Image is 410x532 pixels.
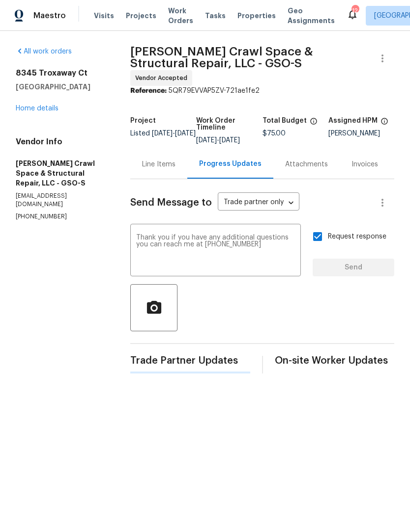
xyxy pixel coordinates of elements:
textarea: Thank you if you have any additional questions you can reach me at [PHONE_NUMBER] [136,234,295,268]
div: Progress Updates [199,159,262,169]
span: [DATE] [152,130,173,137]
h5: Total Budget [263,117,307,124]
a: Home details [16,105,59,112]
span: Listed [130,130,196,137]
span: Request response [328,232,386,242]
span: Properties [237,11,276,21]
div: [PERSON_NAME] [328,130,394,137]
h5: [PERSON_NAME] Crawl Space & Structural Repair, LLC - GSO-S [16,159,107,188]
h4: Vendor Info [16,137,107,147]
span: - [196,137,240,144]
span: Trade Partner Updates [130,356,250,366]
div: Line Items [142,160,176,169]
span: Work Orders [168,6,193,26]
span: Visits [94,11,114,21]
span: Maestro [33,11,66,21]
h5: Project [130,117,156,124]
h5: Assigned HPM [328,117,378,124]
span: On-site Worker Updates [275,356,394,366]
div: 5QR79EVVAP5ZV-721ae1fe2 [130,86,394,96]
div: Invoices [351,160,378,169]
span: [DATE] [175,130,196,137]
div: Trade partner only [218,195,299,211]
span: Tasks [205,12,226,19]
span: $75.00 [263,130,286,137]
span: [PERSON_NAME] Crawl Space & Structural Repair, LLC - GSO-S [130,46,313,69]
b: Reference: [130,87,167,94]
p: [PHONE_NUMBER] [16,213,107,221]
h5: Work Order Timeline [196,117,262,131]
span: Geo Assignments [288,6,335,26]
a: All work orders [16,48,72,55]
span: [DATE] [196,137,217,144]
span: Send Message to [130,198,212,208]
div: Attachments [285,160,328,169]
span: Projects [126,11,156,21]
p: [EMAIL_ADDRESS][DOMAIN_NAME] [16,192,107,209]
span: The hpm assigned to this work order. [381,117,388,130]
span: Vendor Accepted [135,73,191,83]
div: 12 [351,6,358,16]
span: The total cost of line items that have been proposed by Opendoor. This sum includes line items th... [310,117,318,130]
h2: 8345 Troxaway Ct [16,68,107,78]
span: [DATE] [219,137,240,144]
h5: [GEOGRAPHIC_DATA] [16,82,107,92]
span: - [152,130,196,137]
